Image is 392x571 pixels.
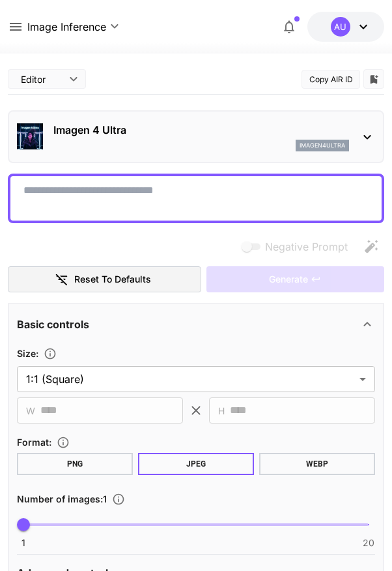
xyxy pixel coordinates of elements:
[17,117,375,157] div: Imagen 4 Ultraimagen4ultra
[17,316,89,332] p: Basic controls
[363,536,374,549] span: 20
[17,453,133,475] button: PNG
[17,493,107,504] span: Number of images : 1
[21,72,61,86] span: Editor
[26,371,354,387] span: 1:1 (Square)
[17,348,38,359] span: Size :
[38,347,62,360] button: Adjust the dimensions of the generated image by specifying its width and height in pixels, or sel...
[53,122,349,138] p: Imagen 4 Ultra
[27,19,106,35] span: Image Inference
[301,70,360,89] button: Copy AIR ID
[307,12,384,42] button: $0.00AU
[368,71,380,87] button: Add to library
[138,453,254,475] button: JPEG
[17,437,51,448] span: Format :
[239,238,358,255] span: Negative prompts are not compatible with the selected model.
[107,493,130,506] button: Specify how many images to generate in a single request. Each image generation will be charged se...
[331,17,350,37] div: AU
[51,436,75,449] button: Choose the file format for the output image.
[218,403,225,418] span: H
[8,266,201,293] button: Reset to defaults
[259,453,375,475] button: WEBP
[300,141,345,150] p: imagen4ultra
[21,536,25,549] span: 1
[265,239,348,255] span: Negative Prompt
[17,309,375,340] div: Basic controls
[26,403,35,418] span: W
